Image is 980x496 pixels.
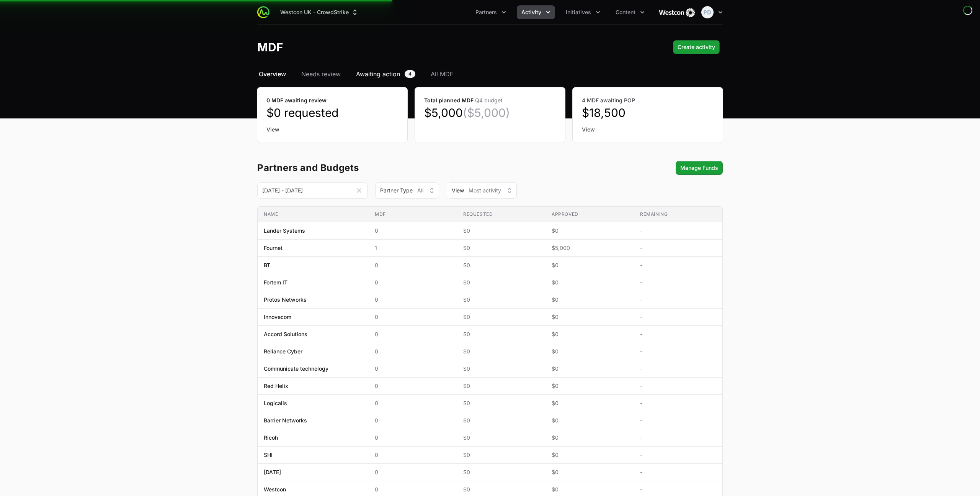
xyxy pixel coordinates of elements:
h1: MDF [257,40,283,54]
span: 0 [375,417,451,424]
span: $0 [552,261,628,269]
span: $0 [463,227,539,235]
span: [DATE] [264,468,281,476]
span: View [452,187,464,194]
span: $0 [552,468,628,476]
span: 0 [375,330,451,338]
span: $0 [463,382,539,390]
div: Supplier switch menu [276,5,363,19]
th: Approved [546,207,634,222]
a: Needs review [300,69,342,79]
span: 0 [375,451,451,459]
span: - [640,313,716,321]
span: SHI [264,451,273,459]
button: Westcon UK - CrowdStrike [276,5,363,19]
a: All MDF [429,69,455,79]
span: 0 [375,486,451,493]
span: - [640,244,716,252]
span: Red Helix [264,382,288,390]
span: Needs review [301,69,341,79]
span: 0 [375,468,451,476]
div: Partners menu [471,5,511,19]
span: $0 [463,296,539,304]
span: 0 [375,279,451,286]
span: $0 [463,348,539,355]
span: Westcon [264,486,286,493]
dd: $0 requested [266,106,398,120]
div: Content menu [611,5,649,19]
span: 0 [375,382,451,390]
span: - [640,468,716,476]
th: Name [258,207,369,222]
span: - [640,365,716,373]
span: $0 [552,348,628,355]
span: All [417,187,423,194]
span: Ricoh [264,434,278,442]
span: $0 [552,451,628,459]
a: Awaiting action4 [354,69,417,79]
span: 0 [375,434,451,442]
span: Q4 budget [475,97,503,103]
span: Partners [475,8,497,16]
a: Overview [257,69,287,79]
img: ActivitySource [257,6,269,18]
div: Initiatives menu [561,5,605,19]
span: BT [264,261,270,269]
button: Activity [517,5,555,19]
span: $0 [463,417,539,424]
span: ($5,000) [463,106,510,120]
span: Reliance Cyber [264,348,302,355]
span: $0 [463,451,539,459]
button: Manage Funds [676,161,723,175]
span: 1 [375,244,451,252]
span: Protos Networks [264,296,307,304]
div: Secondary actions [676,161,723,175]
input: DD MMM YYYY - DD MMM YYYY [257,182,367,199]
span: - [640,227,716,235]
th: Requested [457,207,546,222]
span: Accord Solutions [264,330,307,338]
span: Innovecom [264,313,291,321]
span: - [640,382,716,390]
a: View [582,126,714,133]
dt: 4 MDF awaiting POP [582,97,714,104]
span: - [640,434,716,442]
span: Initiatives [566,8,591,16]
button: Create activity [673,40,720,54]
span: Communicate technology [264,365,328,373]
span: - [640,261,716,269]
button: Partner TypeAll [375,182,439,199]
span: Manage Funds [680,163,718,172]
span: $0 [463,434,539,442]
span: $0 [552,227,628,235]
span: $0 [552,399,628,407]
span: 0 [375,296,451,304]
span: Create activity [678,43,715,52]
span: Most activity [469,187,501,194]
span: $0 [552,330,628,338]
div: Date range picker [257,186,367,195]
div: Partner Type filter [375,182,439,199]
span: Barrier Networks [264,417,307,424]
span: $0 [463,365,539,373]
span: Awaiting action [356,69,400,79]
img: Westcon UK [658,5,695,20]
th: Remaining [634,207,722,222]
span: Fortem IT [264,279,287,286]
span: - [640,486,716,493]
nav: MDF navigation [257,69,723,79]
span: $0 [463,399,539,407]
span: - [640,279,716,286]
span: 0 [375,261,451,269]
span: $0 [552,313,628,321]
span: Lander Systems [264,227,305,235]
dd: $5,000 [424,106,556,120]
span: Overview [259,69,286,79]
div: View Type filter [447,182,517,199]
dt: 0 MDF awaiting review [266,97,398,104]
span: Activity [521,8,541,16]
span: $0 [463,244,539,252]
div: Primary actions [673,40,720,54]
span: $0 [463,279,539,286]
span: $0 [552,486,628,493]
